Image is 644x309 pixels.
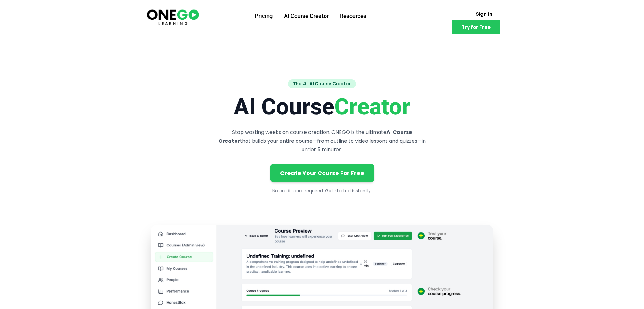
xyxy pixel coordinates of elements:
[216,128,428,154] p: Stop wasting weeks on course creation. ONEGO is the ultimate that builds your entire course—from ...
[334,93,410,120] span: Creator
[288,79,356,88] span: The #1 AI Course Creator
[468,8,500,20] a: Sign in
[151,187,493,195] p: No credit card required. Get started instantly.
[270,164,374,182] a: Create Your Course For Free
[452,20,500,34] a: Try for Free
[476,12,492,16] span: Sign in
[151,93,493,120] h1: AI Course
[249,8,278,24] a: Pricing
[278,8,334,24] a: AI Course Creator
[334,8,372,24] a: Resources
[462,25,491,30] span: Try for Free
[219,129,412,144] strong: AI Course Creator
